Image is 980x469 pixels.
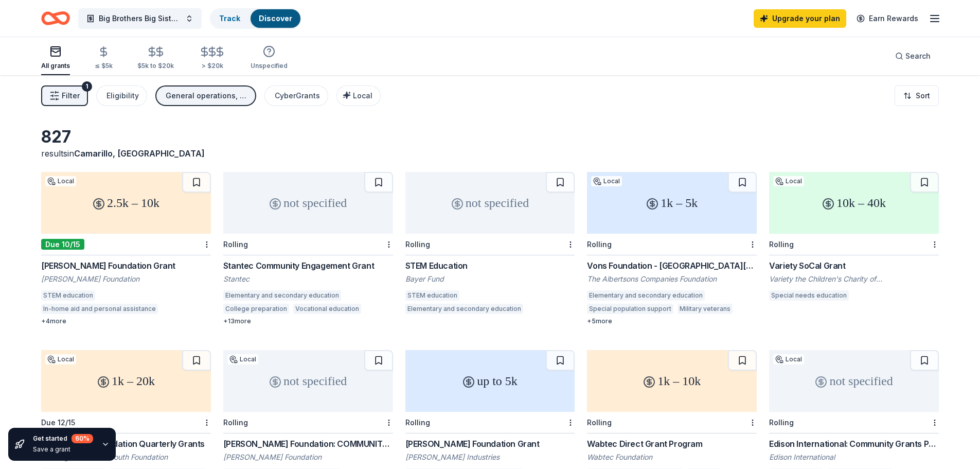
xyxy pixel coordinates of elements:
[41,62,70,70] div: All grants
[41,304,158,314] div: In-home aid and personal assistance
[41,418,75,427] div: Due 12/15
[769,259,939,272] div: Variety SoCal Grant
[769,172,939,304] a: 10k – 40kLocalRollingVariety SoCal GrantVariety the Children's Charity of [GEOGRAPHIC_DATA][US_ST...
[41,172,211,325] a: 2.5k – 10kLocalDue 10/15[PERSON_NAME] Foundation Grant[PERSON_NAME] FoundationSTEM educationIn-ho...
[587,259,757,272] div: Vons Foundation - [GEOGRAPHIC_DATA][US_STATE]
[199,62,226,70] div: > $20k
[219,14,240,23] a: Track
[405,350,575,412] div: up to 5k
[41,6,70,30] a: Home
[293,304,361,314] div: Vocational education
[905,50,931,62] span: Search
[41,41,70,75] button: All grants
[41,85,88,106] button: Filter1
[769,240,794,249] div: Rolling
[587,304,673,314] div: Special population support
[769,438,939,450] div: Edison International: Community Grants Program
[405,452,575,462] div: [PERSON_NAME] Industries
[41,259,211,272] div: [PERSON_NAME] Foundation Grant
[223,290,341,301] div: Elementary and secondary education
[227,354,258,364] div: Local
[336,85,381,106] button: Local
[769,274,939,284] div: Variety the Children's Charity of [GEOGRAPHIC_DATA][US_STATE]
[137,42,174,75] button: $5k to $20k
[405,274,575,284] div: Bayer Fund
[850,9,924,28] a: Earn Rewards
[45,354,76,364] div: Local
[199,42,226,75] button: > $20k
[223,304,289,314] div: College preparation
[587,418,612,427] div: Rolling
[587,172,757,325] a: 1k – 5kLocalRollingVons Foundation - [GEOGRAPHIC_DATA][US_STATE]The Albertsons Companies Foundati...
[405,172,575,234] div: not specified
[33,434,93,443] div: Get started
[41,147,211,160] div: results
[82,81,92,92] div: 1
[41,274,211,284] div: [PERSON_NAME] Foundation
[591,176,622,186] div: Local
[405,438,575,450] div: [PERSON_NAME] Foundation Grant
[33,445,93,454] div: Save a grant
[754,9,846,28] a: Upgrade your plan
[223,438,393,450] div: [PERSON_NAME] Foundation: COMMUNITY GRANTS – [GEOGRAPHIC_DATA], [GEOGRAPHIC_DATA], and [GEOGRAPHI...
[99,12,181,25] span: Big Brothers Big Sisters
[166,90,248,102] div: General operations, Capital, Other, Projects & programming
[41,127,211,147] div: 827
[223,172,393,325] a: not specifiedRollingStantec Community Engagement GrantStantecElementary and secondary educationCo...
[223,172,393,234] div: not specified
[223,350,393,412] div: not specified
[773,176,804,186] div: Local
[275,90,320,102] div: CyberGrants
[769,290,849,301] div: Special needs education
[251,41,288,75] button: Unspecified
[769,172,939,234] div: 10k – 40k
[405,290,459,301] div: STEM education
[62,90,80,102] span: Filter
[41,317,211,325] div: + 4 more
[587,438,757,450] div: Wabtec Direct Grant Program
[587,452,757,462] div: Wabtec Foundation
[95,42,113,75] button: ≤ $5k
[41,350,211,412] div: 1k – 20k
[916,90,930,102] span: Sort
[587,274,757,284] div: The Albertsons Companies Foundation
[137,62,174,70] div: $5k to $20k
[223,274,393,284] div: Stantec
[210,8,301,29] button: TrackDiscover
[405,418,430,427] div: Rolling
[45,176,76,186] div: Local
[223,452,393,462] div: [PERSON_NAME] Foundation
[587,317,757,325] div: + 5 more
[264,85,328,106] button: CyberGrants
[405,304,523,314] div: Elementary and secondary education
[769,418,794,427] div: Rolling
[769,350,939,412] div: not specified
[678,304,733,314] div: Military veterans
[223,259,393,272] div: Stantec Community Engagement Grant
[587,240,612,249] div: Rolling
[67,148,205,159] span: in
[405,240,430,249] div: Rolling
[41,290,95,301] div: STEM education
[353,91,372,100] span: Local
[155,85,256,106] button: General operations, Capital, Other, Projects & programming
[223,240,248,249] div: Rolling
[773,354,804,364] div: Local
[96,85,147,106] button: Eligibility
[587,350,757,412] div: 1k – 10k
[405,172,575,317] a: not specifiedRollingSTEM EducationBayer FundSTEM educationElementary and secondary education
[41,239,84,250] div: Due 10/15
[72,434,93,443] div: 60 %
[223,418,248,427] div: Rolling
[587,290,705,301] div: Elementary and secondary education
[95,62,113,70] div: ≤ $5k
[405,259,575,272] div: STEM Education
[251,62,288,70] div: Unspecified
[259,14,292,23] a: Discover
[41,172,211,234] div: 2.5k – 10k
[74,148,205,159] span: Camarillo, [GEOGRAPHIC_DATA]
[223,317,393,325] div: + 13 more
[895,85,939,106] button: Sort
[587,172,757,234] div: 1k – 5k
[78,8,202,29] button: Big Brothers Big Sisters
